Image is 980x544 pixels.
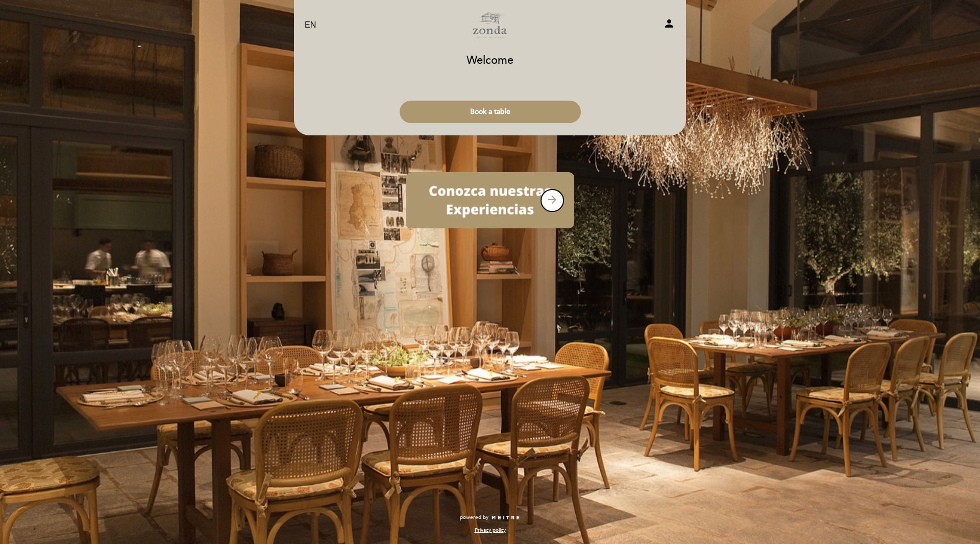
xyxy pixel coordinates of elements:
button: arrow_forward [541,189,564,212]
a: powered by [460,514,520,521]
i: arrow_forward [546,194,558,206]
img: MEITRE [491,515,520,521]
h1: Welcome [467,55,513,67]
i: person [663,17,675,30]
a: Privacy policy [475,527,506,534]
button: person [663,17,675,33]
button: Book a table [400,101,581,123]
a: Zonda by [PERSON_NAME] [426,11,554,39]
span: powered by [460,514,488,521]
img: banner_1676468158.png [406,172,574,228]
